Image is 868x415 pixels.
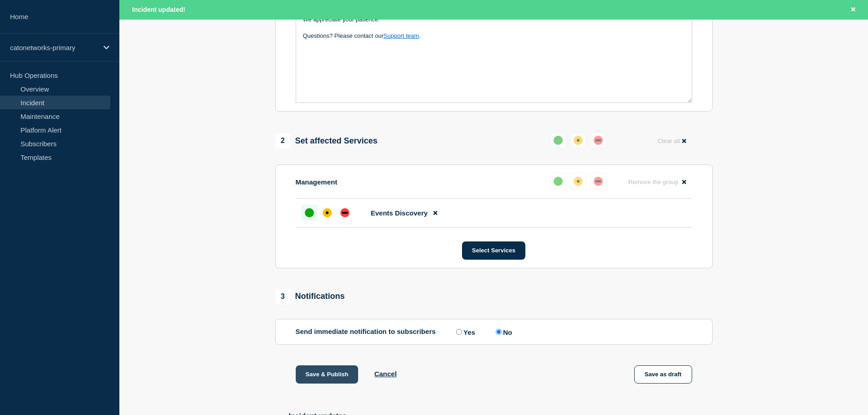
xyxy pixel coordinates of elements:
[10,44,98,51] p: catonetworks-primary
[275,289,345,304] div: Notifications
[296,328,436,336] p: Send immediate notification to subscribers
[590,173,606,190] button: down
[590,132,606,149] button: down
[496,329,502,335] input: No
[594,136,603,145] div: down
[132,6,185,13] span: Incident updated!
[623,173,692,191] button: Remove the group
[371,209,428,217] span: Events Discovery
[554,177,563,186] div: up
[275,289,291,304] span: 3
[550,132,566,149] button: up
[634,365,692,384] button: Save as draft
[305,208,314,217] div: up
[594,177,603,186] div: down
[275,133,378,149] div: Set affected Services
[493,328,512,336] label: No
[456,329,462,335] input: Yes
[323,208,332,217] div: affected
[303,15,685,24] p: We appreciate your patience.
[574,177,583,186] div: affected
[628,179,678,185] span: Remove the group
[340,208,349,217] div: down
[296,365,359,384] button: Save & Publish
[652,132,692,150] button: Clear all
[570,132,586,149] button: affected
[303,32,685,40] p: Questions? Please contact our .
[847,5,859,15] button: Close banner
[550,173,566,190] button: up
[454,328,475,336] label: Yes
[374,370,396,378] button: Cancel
[384,32,419,39] a: Support team
[554,136,563,145] div: up
[570,173,586,190] button: affected
[296,178,338,186] p: Management
[462,241,525,260] button: Select Services
[574,136,583,145] div: affected
[296,328,692,336] div: Send immediate notification to subscribers
[275,133,291,149] span: 2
